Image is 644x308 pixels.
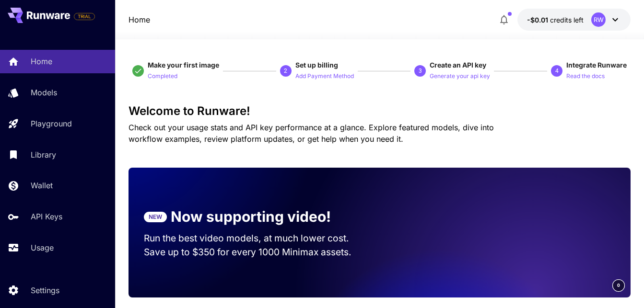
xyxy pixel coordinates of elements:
p: Library [31,149,56,160]
span: Set up billing [295,61,338,69]
p: 3 [419,67,422,75]
div: RW [591,12,606,27]
span: Make your first image [148,61,219,69]
p: 4 [555,67,559,75]
p: Home [31,56,52,67]
span: credits left [550,16,584,24]
button: Completed [148,70,177,81]
span: Integrate Runware [566,61,627,69]
span: TRIAL [74,13,94,20]
p: Wallet [31,180,53,191]
p: 2 [284,67,287,75]
span: -$0.01 [527,16,550,24]
p: API Keys [31,211,62,222]
p: NEW [149,213,162,221]
span: 0 [617,282,620,289]
span: Add your payment card to enable full platform functionality. [74,11,95,22]
p: Completed [148,72,177,81]
p: Playground [31,118,72,129]
span: Create an API key [430,61,486,69]
p: Settings [31,285,59,296]
p: Save up to $350 for every 1000 Minimax assets. [144,245,364,259]
p: Usage [31,242,54,253]
button: -$0.01071RW [517,9,631,31]
p: Models [31,87,57,98]
p: Read the docs [566,72,605,81]
p: Run the best video models, at much lower cost. [144,231,364,245]
button: Add Payment Method [295,70,354,81]
h3: Welcome to Runware! [129,104,631,118]
p: Add Payment Method [295,72,354,81]
button: Generate your api key [430,70,490,81]
span: Check out your usage stats and API key performance at a glance. Explore featured models, dive int... [129,123,494,144]
nav: breadcrumb [129,14,150,25]
p: Now supporting video! [171,206,331,228]
button: Read the docs [566,70,605,81]
a: Home [129,14,150,25]
p: Generate your api key [430,72,490,81]
div: -$0.01071 [527,15,584,25]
